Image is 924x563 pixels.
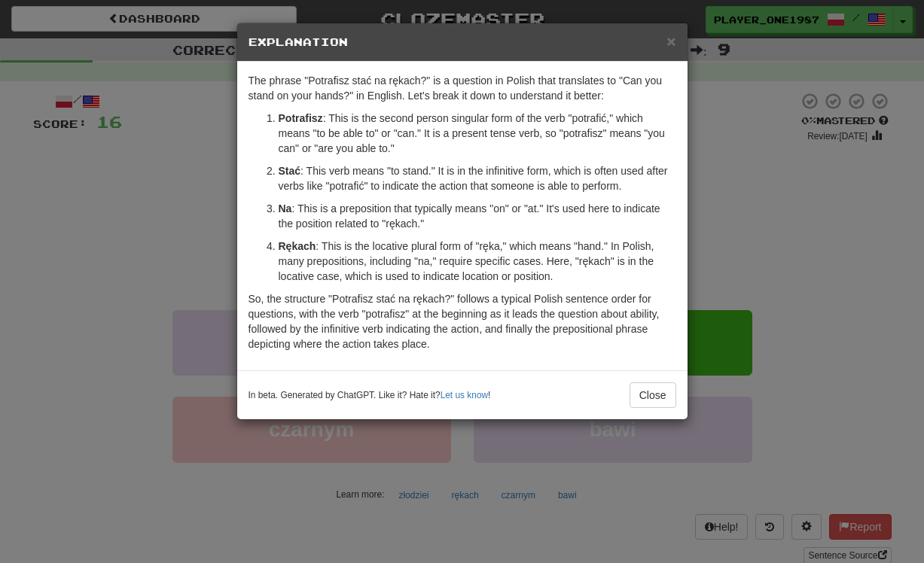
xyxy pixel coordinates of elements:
[279,201,676,231] p: : This is a preposition that typically means "on" or "at." It's used here to indicate the positio...
[279,240,316,252] strong: Rękach
[279,165,301,177] strong: Stać
[249,35,676,50] h5: Explanation
[666,33,675,49] button: Close
[249,73,676,103] p: The phrase "Potrafisz stać na rękach?" is a question in Polish that translates to "Can you stand ...
[666,32,675,50] span: ×
[630,382,676,408] button: Close
[249,389,491,402] small: In beta. Generated by ChatGPT. Like it? Hate it? !
[249,291,676,351] p: So, the structure "Potrafisz stać na rękach?" follows a typical Polish sentence order for questio...
[441,390,488,400] a: Let us know
[279,239,676,284] p: : This is the locative plural form of "ręka," which means "hand." In Polish, many prepositions, i...
[279,112,323,124] strong: Potrafisz
[279,111,676,156] p: : This is the second person singular form of the verb "potrafić," which means "to be able to" or ...
[279,163,676,193] p: : This verb means "to stand." It is in the infinitive form, which is often used after verbs like ...
[279,202,292,215] strong: Na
